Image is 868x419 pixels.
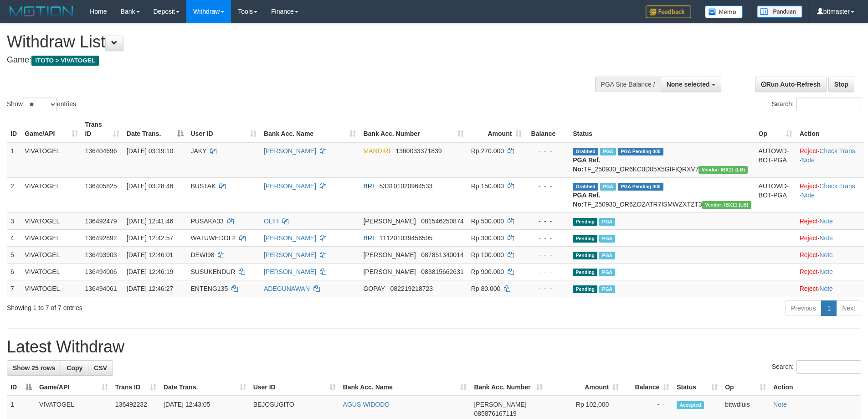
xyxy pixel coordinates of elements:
a: Reject [800,234,818,242]
span: 136492479 [85,217,117,225]
span: Pending [573,252,597,259]
a: Note [801,191,815,199]
a: Note [819,285,833,292]
span: Copy 111201039456505 to clipboard [379,234,432,242]
span: WATUWEDOL2 [191,234,236,242]
th: Game/API: activate to sort column ascending [21,116,81,142]
span: [PERSON_NAME] [363,268,416,275]
th: ID [7,116,21,142]
div: - - - [529,217,565,226]
span: GOPAY [363,285,385,292]
span: Marked by bttwdluis [599,218,615,226]
span: Copy 533101020964533 to clipboard [379,182,432,190]
th: Game/API: activate to sort column ascending [36,379,112,396]
span: [DATE] 12:41:46 [127,217,173,225]
div: - - - [529,284,565,293]
td: AUTOWD-BOT-PGA [755,142,796,178]
td: VIVATOGEL [21,229,81,246]
a: Reject [800,147,818,155]
span: DEWI98 [191,251,215,259]
h1: Withdraw List [7,33,570,51]
a: Previous [785,300,822,316]
span: [PERSON_NAME] [363,251,416,259]
a: [PERSON_NAME] [264,251,316,259]
span: Marked by bttwdluis [599,235,615,243]
span: Rp 80.000 [471,285,501,292]
span: Grabbed [573,148,598,155]
div: - - - [529,267,565,276]
td: · [796,229,864,246]
div: Showing 1 to 7 of 7 entries [7,300,355,312]
th: Op: activate to sort column ascending [721,379,770,396]
span: Marked by bttwdluis [599,252,615,259]
th: Trans ID: activate to sort column ascending [82,116,123,142]
td: · [796,280,864,297]
td: TF_250930_OR6KC0D05X5GIFIQRXV7 [569,142,755,178]
span: Pending [573,285,597,293]
a: Note [819,268,833,275]
span: SUSUKENDUR [191,268,236,275]
span: PGA Pending [618,148,663,155]
div: - - - [529,250,565,259]
span: Accepted [677,401,704,409]
a: Reject [800,182,818,190]
td: 6 [7,263,21,280]
input: Search: [796,360,861,374]
span: [DATE] 12:46:01 [127,251,173,259]
span: Copy 087851340014 to clipboard [421,251,463,259]
a: Note [819,251,833,259]
label: Search: [772,98,861,111]
td: · · [796,177,864,212]
span: 136405825 [85,182,117,190]
th: Balance: activate to sort column ascending [622,379,673,396]
td: VIVATOGEL [21,212,81,229]
span: Rp 300.000 [471,234,504,242]
span: Marked by bttrenal [600,148,616,155]
img: Feedback.jpg [646,5,691,18]
th: Trans ID: activate to sort column ascending [112,379,160,396]
a: ADEGUNAWAN [264,285,310,292]
td: VIVATOGEL [21,263,81,280]
input: Search: [796,98,861,111]
span: 136494061 [85,285,117,292]
th: User ID: activate to sort column ascending [187,116,260,142]
select: Showentries [23,98,57,111]
th: Status [569,116,755,142]
a: [PERSON_NAME] [264,268,316,275]
th: Status: activate to sort column ascending [673,379,721,396]
span: [DATE] 03:28:46 [127,182,173,190]
a: Stop [828,77,854,92]
a: Show 25 rows [7,360,61,376]
span: Rp 270.000 [471,147,504,155]
div: - - - [529,181,565,191]
span: [PERSON_NAME] [474,401,526,408]
th: Bank Acc. Name: activate to sort column ascending [339,379,471,396]
span: PUSAKA33 [191,217,224,225]
div: - - - [529,233,565,243]
a: OLIH [264,217,279,225]
span: Copy 082219218723 to clipboard [390,285,433,292]
span: Vendor URL: https://dashboard.q2checkout.com/secure [699,166,748,174]
b: PGA Ref. No: [573,191,600,208]
td: 2 [7,177,21,212]
a: [PERSON_NAME] [264,147,316,155]
th: Date Trans.: activate to sort column descending [123,116,187,142]
h1: Latest Withdraw [7,338,861,356]
a: Check Trans [819,182,855,190]
td: · [796,263,864,280]
th: Amount: activate to sort column ascending [467,116,526,142]
td: AUTOWD-BOT-PGA [755,177,796,212]
span: [PERSON_NAME] [363,217,416,225]
span: Copy 081546250874 to clipboard [421,217,463,225]
img: Button%20Memo.svg [705,5,743,18]
th: Bank Acc. Name: activate to sort column ascending [260,116,360,142]
th: Op: activate to sort column ascending [755,116,796,142]
td: VIVATOGEL [21,142,81,178]
th: Balance [525,116,569,142]
td: 3 [7,212,21,229]
a: [PERSON_NAME] [264,234,316,242]
span: Marked by bttwdluis [599,269,615,276]
span: [DATE] 12:42:57 [127,234,173,242]
th: Action [770,379,861,396]
span: 136494006 [85,268,117,275]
